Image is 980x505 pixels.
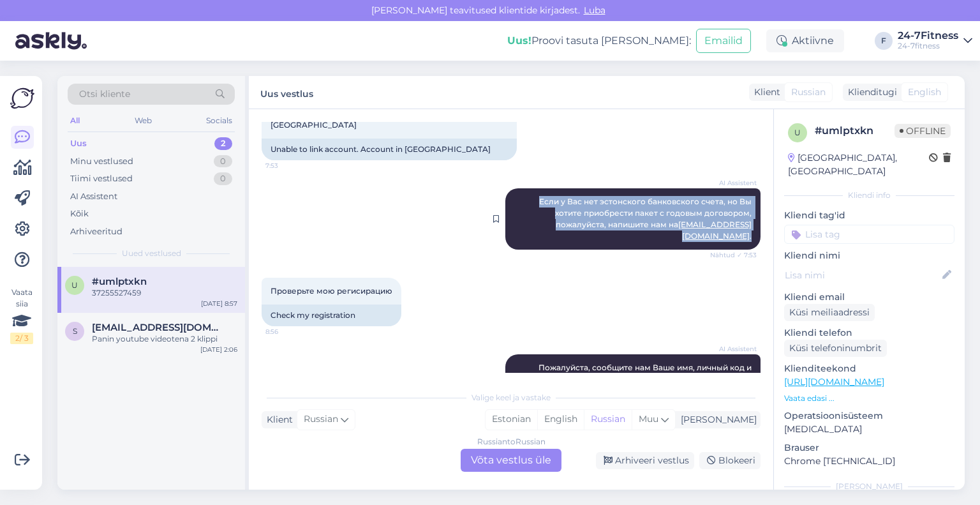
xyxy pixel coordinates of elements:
span: 7:53 [265,161,313,170]
b: Uus! [507,34,531,47]
div: Check my registration [262,305,401,326]
div: [PERSON_NAME] [676,413,757,426]
img: Askly Logo [10,86,34,110]
div: Russian [584,410,632,429]
span: s [73,326,77,336]
div: Aktiivne [766,29,844,52]
div: Russian to Russian [477,436,546,448]
p: Vaata edasi ... [784,393,954,404]
span: 8:56 [265,327,313,336]
div: Unable to link account. Account in [GEOGRAPHIC_DATA] [262,139,517,160]
div: F [875,32,893,50]
p: Kliendi tag'id [784,209,954,222]
div: Uus [70,137,87,150]
div: Kliendi info [784,190,954,201]
span: Russian [304,412,338,426]
div: Socials [204,112,235,129]
div: Kõik [70,207,89,220]
span: AI Assistent [709,344,757,354]
span: supsti1@gmail.com [92,322,225,333]
span: AI Assistent [709,178,757,188]
div: [DATE] 8:57 [201,299,237,308]
div: Arhiveeritud [70,225,122,238]
span: u [794,128,801,137]
span: Пожалуйста, сообщите нам Ваше имя, личный код и номер телефона, чтобы мы могли проверить Вашу рег... [538,363,754,395]
span: Russian [791,86,826,99]
div: Arhiveeri vestlus [596,452,694,469]
div: Valige keel ja vastake [262,392,761,403]
a: [URL][DOMAIN_NAME] [784,376,884,388]
div: 0 [214,172,232,185]
input: Lisa nimi [785,268,940,282]
div: Web [132,112,154,129]
div: 24-7Fitness [898,31,958,41]
div: Vaata siia [10,287,33,344]
p: Klienditeekond [784,362,954,375]
div: Estonian [486,410,537,429]
span: Uued vestlused [122,248,181,259]
div: [GEOGRAPHIC_DATA], [GEOGRAPHIC_DATA] [788,151,929,178]
div: English [537,410,584,429]
span: English [908,86,941,99]
p: Operatsioonisüsteem [784,409,954,423]
div: [DATE] 2:06 [200,345,237,354]
div: 37255527459 [92,287,237,299]
p: Kliendi email [784,290,954,304]
p: Chrome [TECHNICAL_ID] [784,455,954,468]
div: Blokeeri [699,452,761,469]
p: Kliendi nimi [784,249,954,262]
button: Emailid [696,29,751,53]
p: Kliendi telefon [784,326,954,340]
div: Panin youtube videotena 2 klippi [92,333,237,345]
span: Offline [895,124,951,138]
div: Klient [262,413,293,426]
div: Proovi tasuta [PERSON_NAME]: [507,33,691,49]
span: Nähtud ✓ 7:53 [709,250,757,260]
div: Küsi meiliaadressi [784,304,875,321]
div: 0 [214,155,232,168]
label: Uus vestlus [260,84,313,101]
span: Если у Вас нет эстонского банковского счета, но Вы хотите приобрести пакет с годовым договором, п... [539,197,754,241]
span: #umlptxkn [92,276,147,287]
div: Küsi telefoninumbrit [784,340,887,357]
a: [EMAIL_ADDRESS][DOMAIN_NAME] [678,220,752,241]
div: Klient [749,86,780,99]
div: All [68,112,82,129]
span: Otsi kliente [79,87,130,101]
div: Minu vestlused [70,155,133,168]
div: Klienditugi [843,86,897,99]
div: Võta vestlus üle [461,449,561,472]
a: 24-7Fitness24-7fitness [898,31,972,51]
span: Luba [580,4,609,16]
span: Проверьте мою регисирацию [271,286,392,296]
div: 24-7fitness [898,41,958,51]
input: Lisa tag [784,225,954,244]
div: 2 / 3 [10,333,33,344]
div: [PERSON_NAME] [784,481,954,492]
div: AI Assistent [70,190,117,203]
p: [MEDICAL_DATA] [784,423,954,436]
p: Brauser [784,441,954,455]
div: 2 [214,137,232,150]
div: Tiimi vestlused [70,172,133,185]
div: # umlptxkn [815,123,895,139]
span: Muu [639,413,658,425]
span: u [71,280,78,290]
